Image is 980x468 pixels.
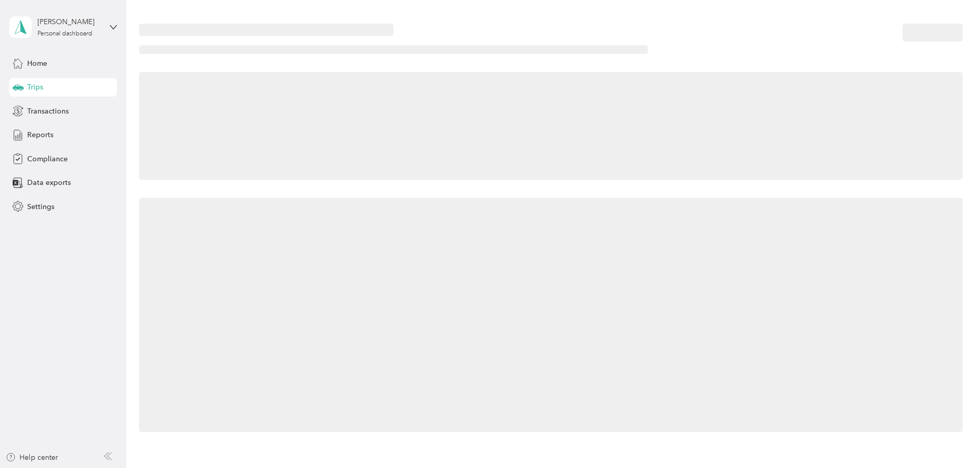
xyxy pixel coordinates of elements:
span: Data exports [27,177,71,188]
span: Home [27,58,47,69]
span: Settings [27,201,54,212]
div: [PERSON_NAME] [37,16,102,27]
span: Reports [27,129,53,140]
iframe: Everlance-gr Chat Button Frame [923,410,980,468]
span: Transactions [27,106,69,117]
div: Personal dashboard [37,31,92,37]
span: Compliance [27,154,68,164]
span: Trips [27,82,43,92]
button: Help center [6,452,58,463]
